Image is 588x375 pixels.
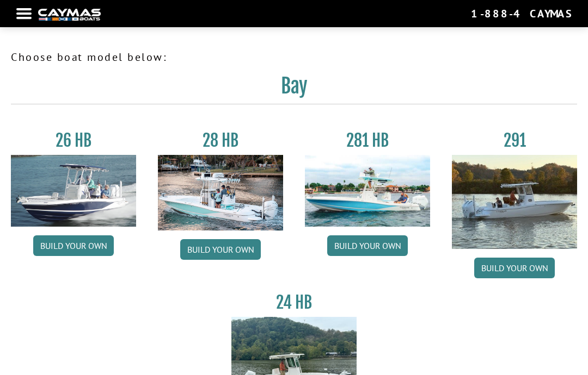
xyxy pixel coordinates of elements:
[452,155,577,249] img: 291_Thumbnail.jpg
[158,155,283,230] img: 28_hb_thumbnail_for_caymas_connect.jpg
[305,155,430,227] img: 28-hb-twin.jpg
[11,74,577,104] h2: Bay
[33,235,114,256] a: Build your own
[11,130,136,151] h3: 26 HB
[180,239,261,260] a: Build your own
[327,235,408,256] a: Build your own
[11,155,136,227] img: 26_new_photo_resized.jpg
[231,292,357,312] h3: 24 HB
[158,130,283,151] h3: 28 HB
[38,9,101,20] img: white-logo-c9c8dbefe5ff5ceceb0f0178aa75bf4bb51f6bca0971e226c86eb53dfe498488.png
[471,7,572,21] div: 1-888-4CAYMAS
[474,258,555,278] a: Build your own
[452,130,577,151] h3: 291
[11,49,577,65] p: Choose boat model below:
[305,130,430,151] h3: 281 HB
